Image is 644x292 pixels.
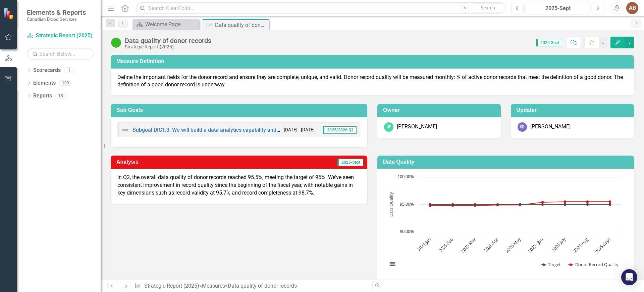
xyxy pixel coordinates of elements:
a: Elements [33,79,56,87]
path: 2025-July, 95. Target. [564,203,567,206]
img: Not Defined [121,126,129,134]
text: 95.00% [400,201,414,207]
div: Data quality of donor records [228,283,297,289]
div: Data quality of donor records [125,37,211,44]
button: View chart menu, Chart [388,259,397,269]
h3: Measure Definition [116,58,631,65]
path: 2025 - Jun, 95. Target. [541,203,544,206]
text: 90.00% [400,228,414,234]
text: 2025-Sept [594,237,612,255]
button: Show Donor Record Quality [569,261,619,267]
small: Canadian Blood Services [27,16,86,22]
h3: Updater [517,107,631,113]
text: 2025-Jan [416,237,432,253]
div: 1 [64,68,75,73]
a: Strategic Report (2025) [144,283,199,289]
path: 2025-Sept, 95. Target. [609,203,611,206]
button: Show Target [541,261,561,267]
span: 2025-Sept [536,39,562,46]
text: Data Quality [388,192,394,217]
input: Search Below... [27,48,94,60]
p: Define the important fields for the donor record and ensure they are complete, unique, and valid.... [117,74,627,89]
a: Subgoal DIC1.3: We will build a data analytics capability and capacity that generates insights, d... [132,127,571,133]
span: 2025-Sept [337,159,363,166]
div: Strategic Report (2025) [125,44,211,49]
text: 2025 - Jun [527,237,544,254]
path: 2025-Mar, 95. Target. [474,203,477,206]
text: 2025-Aug [572,237,590,254]
div: [PERSON_NAME] [397,123,437,131]
g: Target, line 1 of 2 with 9 data points. [429,203,611,206]
a: Reports [33,92,52,100]
text: 2025-Feb [437,237,454,254]
img: ClearPoint Strategy [3,7,15,19]
path: 2025-May, 95. Target. [519,203,522,206]
text: 100.00% [397,173,414,179]
div: JE [384,122,393,132]
div: [PERSON_NAME] [530,123,571,131]
h3: Analysis [116,159,229,165]
a: Welcome Page [134,20,198,29]
div: » » [135,282,367,290]
h3: Owner [383,107,497,113]
input: Search ClearPoint... [136,2,506,14]
path: 2025-Jan, 95. Target. [429,203,432,206]
h3: Data Quality [383,159,631,165]
span: Elements & Reports [27,8,86,16]
a: Strategic Report (2025) [27,32,94,40]
path: 2025-Apr, 95. Target. [496,203,499,206]
div: 109 [59,80,72,86]
path: 2025-Aug, 95. Target. [586,203,589,206]
h3: Sub Goals [116,107,364,113]
button: AB [626,2,638,14]
button: 2025-Sept [526,2,590,14]
text: 2025-July [550,236,567,253]
div: SD [518,122,527,132]
a: Measures [202,283,225,289]
div: 18 [55,93,66,98]
div: Chart. Highcharts interactive chart. [384,174,627,275]
path: 2025-Feb, 95. Target. [451,203,454,206]
svg: Interactive chart [384,174,625,275]
text: 2025-Apr [483,236,500,253]
span: In Q2, the overall data quality of donor records reached 95.5%, meeting the target of 95%. We’ve ... [117,174,354,196]
div: 2025-Sept [528,4,588,12]
a: Scorecards [33,67,61,74]
span: Search [481,5,495,10]
img: On Target [111,37,121,48]
small: [DATE] - [DATE] [284,127,315,133]
div: Open Intercom Messenger [621,269,637,285]
div: Welcome Page [145,20,198,29]
button: Search [471,3,504,13]
div: Data quality of donor records [215,21,268,29]
text: 2025-Mar [460,236,477,254]
span: 2025/2026 Q2 [323,126,357,134]
text: 2025-May [504,236,522,254]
